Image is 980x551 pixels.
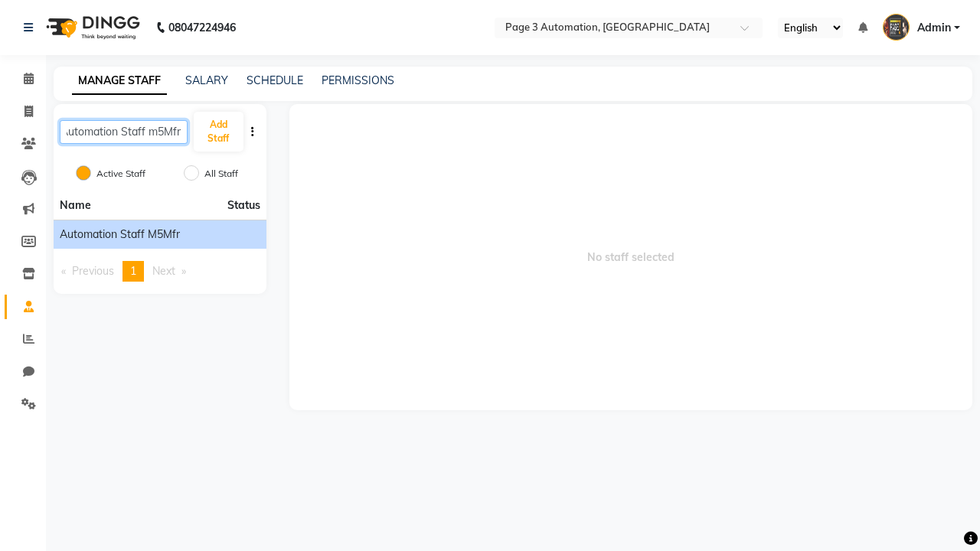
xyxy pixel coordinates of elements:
[247,73,303,87] a: SCHEDULE
[96,167,145,181] label: Active Staff
[227,197,260,214] span: Status
[72,67,167,95] a: MANAGE STAFF
[60,198,91,212] span: Name
[185,73,228,87] a: SALARY
[152,264,175,278] span: Next
[204,167,238,181] label: All Staff
[322,73,394,87] a: PERMISSIONS
[917,20,951,36] span: Admin
[60,227,180,243] span: Automation Staff m5Mfr
[60,120,188,144] input: Search Staff
[72,264,114,278] span: Previous
[39,6,144,49] img: logo
[289,104,973,410] span: No staff selected
[883,14,910,41] img: Admin
[168,6,236,49] b: 08047224946
[130,264,136,278] span: 1
[194,112,243,152] button: Add Staff
[54,261,266,282] nav: Pagination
